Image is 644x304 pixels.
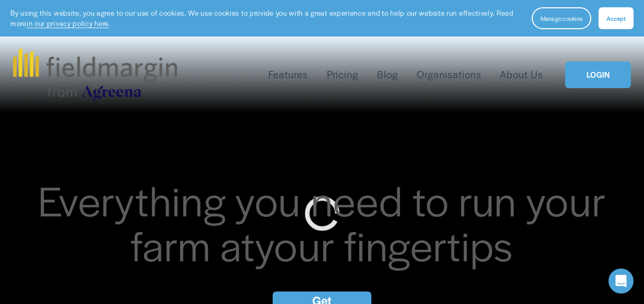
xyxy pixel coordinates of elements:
a: Pricing [327,66,358,83]
button: Accept [599,7,634,29]
span: Everything you need to run your farm at [38,171,616,273]
div: Open Intercom Messenger [608,269,634,294]
a: LOGIN [565,62,631,88]
button: Manage cookies [532,7,591,29]
a: About Us [500,66,543,83]
span: Manage cookies [541,14,582,22]
p: By using this website, you agree to our use of cookies. We use cookies to provide you with a grea... [10,8,521,28]
a: Blog [377,66,398,83]
a: in our privacy policy here [27,18,109,28]
img: fieldmargin.com [13,48,177,101]
span: Accept [606,14,626,22]
span: Features [268,67,308,82]
a: folder dropdown [268,66,308,83]
span: your fingertips [255,215,513,273]
a: Organisations [417,66,482,83]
